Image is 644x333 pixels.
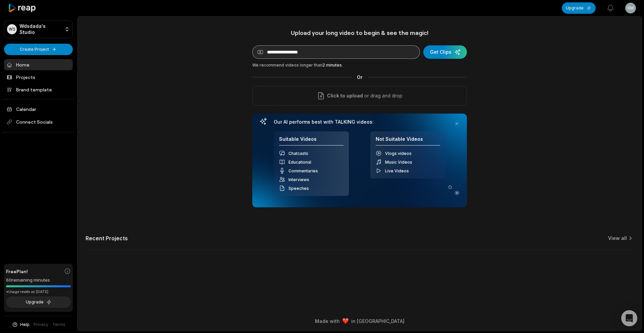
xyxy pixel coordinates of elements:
[20,322,30,328] span: Help
[4,84,73,95] a: Brand template
[6,277,71,284] div: 60 remaining minutes
[562,2,596,14] button: Upgrade
[423,45,467,59] button: Get Clips
[6,289,71,294] div: *Usage resets on [DATE]
[608,235,627,242] a: View all
[6,296,71,308] button: Upgrade
[385,151,412,156] span: Vlogs videos
[288,168,318,173] span: Commentaries
[12,322,30,328] button: Help
[86,235,128,242] h2: Recent Projects
[7,24,17,34] div: WS
[4,72,73,83] a: Projects
[34,322,48,328] a: Privacy
[4,116,73,128] span: Connect Socials
[288,151,308,156] span: Chatcasts
[327,92,363,100] span: Click to upload
[84,318,636,325] div: Made with in [GEOGRAPHIC_DATA]
[288,186,309,191] span: Speeches
[52,322,65,328] a: Terms
[279,136,343,146] h4: Suitable Videos
[288,177,309,182] span: Interviews
[252,62,467,68] div: We recommend videos longer than .
[385,160,412,165] span: Music Videos
[376,136,440,146] h4: Not Suitable Videos
[288,160,311,165] span: Educational
[352,74,368,81] span: Or
[4,103,73,115] a: Calendar
[4,44,73,55] button: Create Project
[252,29,467,37] h1: Upload your long video to begin & see the magic!
[385,168,409,173] span: Live Videos
[4,59,73,70] a: Home
[6,268,28,275] span: Free Plan!
[322,63,342,68] span: 2 minutes
[274,119,445,125] h3: Our AI performs best with TALKING videos:
[621,310,637,326] div: Open Intercom Messenger
[363,92,402,100] p: or drag and drop
[342,318,348,324] img: heart emoji
[19,23,62,35] p: Wdsdada's Studio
